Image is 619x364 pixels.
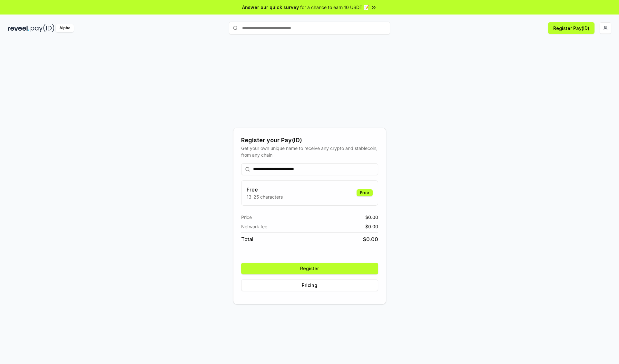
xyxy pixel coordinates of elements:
[241,280,378,291] button: Pricing
[363,235,378,243] span: $ 0.00
[548,22,594,34] button: Register Pay(ID)
[241,214,252,221] span: Price
[241,235,253,243] span: Total
[365,223,378,230] span: $ 0.00
[242,4,299,11] span: Answer our quick survey
[31,24,54,32] img: pay_id
[357,189,373,196] div: Free
[8,24,29,32] img: reveel_dark
[56,24,74,32] div: Alpha
[365,214,378,221] span: $ 0.00
[247,193,283,200] p: 13-25 characters
[241,263,378,274] button: Register
[241,223,267,230] span: Network fee
[241,136,378,145] div: Register your Pay(ID)
[241,145,378,158] div: Get your own unique name to receive any crypto and stablecoin, from any chain
[247,186,283,193] h3: Free
[300,4,369,11] span: for a chance to earn 10 USDT 📝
